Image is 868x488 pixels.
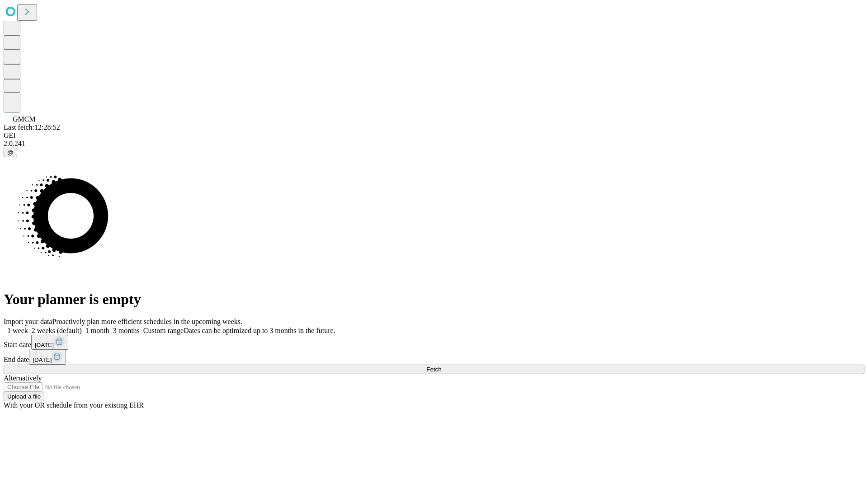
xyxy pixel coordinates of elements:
[4,148,17,157] button: @
[184,327,335,334] span: Dates can be optimized up to 3 months in the future.
[4,140,864,148] div: 2.0.241
[4,123,60,131] span: Last fetch: 12:28:52
[4,335,864,350] div: Start date
[4,374,42,382] span: Alternatively
[85,327,109,334] span: 1 month
[4,318,52,325] span: Import your data
[4,350,864,365] div: End date
[143,327,184,334] span: Custom range
[4,291,864,308] h1: Your planner is empty
[31,335,68,350] button: [DATE]
[4,365,864,374] button: Fetch
[426,366,441,373] span: Fetch
[35,342,54,348] span: [DATE]
[4,401,144,409] span: With your OR schedule from your existing EHR
[29,350,66,365] button: [DATE]
[4,131,864,140] div: GEI
[7,149,14,156] span: @
[32,327,82,334] span: 2 weeks (default)
[7,327,28,334] span: 1 week
[13,115,36,123] span: GMCM
[33,357,52,363] span: [DATE]
[113,327,140,334] span: 3 months
[4,392,44,401] button: Upload a file
[52,318,242,325] span: Proactively plan more efficient schedules in the upcoming weeks.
